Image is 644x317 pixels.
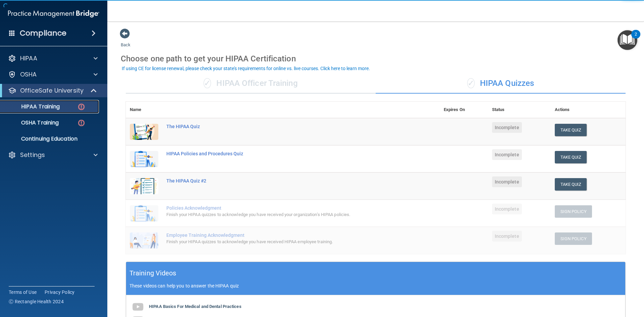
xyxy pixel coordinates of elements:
[492,204,522,214] span: Incomplete
[77,103,86,111] img: danger-circle.6113f641.png
[467,78,475,88] span: ✓
[488,102,551,118] th: Status
[551,102,626,118] th: Actions
[555,205,592,218] button: Sign Policy
[492,231,522,242] span: Incomplete
[555,124,587,136] button: Take Quiz
[166,151,406,156] div: HIPAA Policies and Procedures Quiz
[20,151,45,159] p: Settings
[8,87,97,95] a: OfficeSafe University
[122,66,370,71] div: If using CE for license renewal, please check your state's requirements for online vs. live cours...
[20,54,37,62] p: HIPAA
[492,176,522,187] span: Incomplete
[635,34,637,43] div: 2
[131,300,145,314] img: gray_youtube_icon.38fcd6cc.png
[129,267,176,279] h5: Training Videos
[121,34,130,47] a: Back
[555,232,592,245] button: Sign Policy
[20,70,37,78] p: OSHA
[492,149,522,160] span: Incomplete
[166,238,406,246] div: Finish your HIPAA quizzes to acknowledge you have received HIPAA employee training.
[121,49,631,68] div: Choose one path to get your HIPAA Certification
[555,178,587,191] button: Take Quiz
[9,289,37,296] a: Terms of Use
[8,54,98,62] a: HIPAA
[166,232,406,238] div: Employee Training Acknowledgment
[45,289,75,296] a: Privacy Policy
[20,87,84,95] p: OfficeSafe University
[166,205,406,211] div: Policies Acknowledgment
[440,102,488,118] th: Expires On
[77,119,86,127] img: danger-circle.6113f641.png
[555,151,587,163] button: Take Quiz
[126,102,162,118] th: Name
[204,78,211,88] span: ✓
[4,119,59,126] p: OSHA Training
[4,103,60,110] p: HIPAA Training
[166,124,406,129] div: The HIPAA Quiz
[618,30,637,50] button: Open Resource Center, 2 new notifications
[129,283,622,288] p: These videos can help you to answer the HIPAA quiz
[20,29,66,38] h4: Compliance
[149,304,241,309] b: HIPAA Basics For Medical and Dental Practices
[166,178,406,183] div: The HIPAA Quiz #2
[121,65,371,72] button: If using CE for license renewal, please check your state's requirements for online vs. live cours...
[4,136,96,142] p: Continuing Education
[8,151,98,159] a: Settings
[8,70,98,78] a: OSHA
[9,298,64,305] span: Ⓒ Rectangle Health 2024
[492,122,522,133] span: Incomplete
[166,211,406,219] div: Finish your HIPAA quizzes to acknowledge you have received your organization’s HIPAA policies.
[376,73,626,94] div: HIPAA Quizzes
[126,73,376,94] div: HIPAA Officer Training
[8,7,99,20] img: PMB logo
